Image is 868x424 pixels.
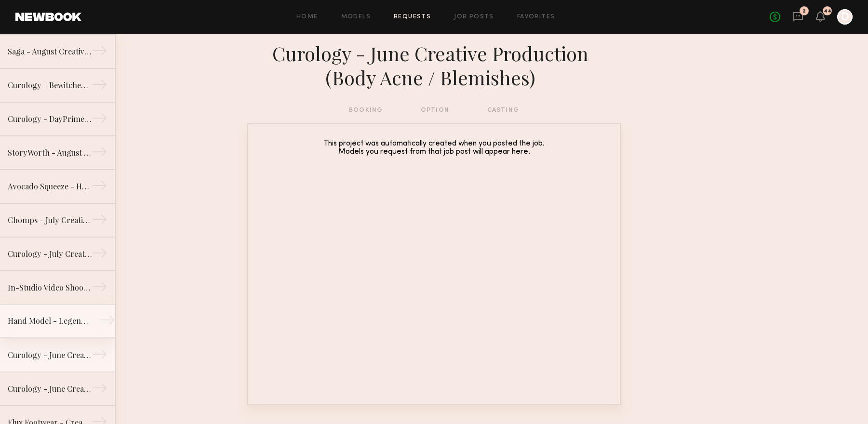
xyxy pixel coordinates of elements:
a: Favorites [517,14,555,20]
div: Hand Model - Legendary Foods - May Creative Video Production [8,315,92,327]
div: Curology - June Creative Production (Clear Skin) [8,383,92,395]
div: Curology - July Creative Production [8,248,92,260]
div: → [92,279,107,298]
div: → [92,245,107,265]
div: → [92,346,107,366]
div: → [92,110,107,130]
a: 2 [793,11,803,23]
div: → [99,312,115,331]
div: In-Studio Video Shoot for Running Shoes [8,282,92,293]
div: → [92,77,107,96]
div: Curology - June Creative Production (Body Acne / Blemishes) [247,41,621,90]
div: → [92,43,107,62]
a: D [837,9,853,25]
div: Chomps - July Creative Production [8,214,92,226]
div: StoryWorth - August Creative Production [8,147,92,159]
a: Home [296,14,318,20]
div: → [92,144,107,163]
div: 44 [824,9,831,14]
div: Curology - DayPrime RX [8,113,92,125]
div: Saga - August Creative Production [8,46,92,57]
div: → [92,178,107,197]
div: Curology - June Creative Production (Body Acne / Blemishes) [8,349,92,361]
div: → [92,380,107,399]
a: Requests [394,14,431,20]
div: → [92,212,107,231]
a: Models [341,14,371,20]
a: Job Posts [454,14,494,20]
div: Avocado Squeeze - Hand Model [8,181,92,192]
div: 2 [802,9,806,14]
div: Curology - Bewitched Patches [8,79,92,91]
div: This project was automatically created when you posted the job. Models you request from that job ... [267,140,601,156]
